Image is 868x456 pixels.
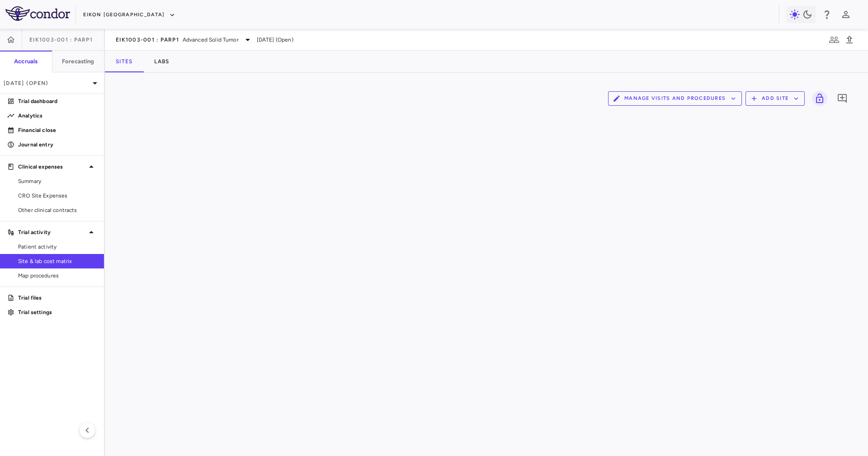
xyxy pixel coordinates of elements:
[83,8,175,22] button: Eikon [GEOGRAPHIC_DATA]
[18,272,97,280] span: Map procedures
[608,91,742,106] button: Manage Visits and Procedures
[18,257,97,265] span: Site & lab cost matrix
[18,177,97,185] span: Summary
[116,36,179,43] span: EIK1003-001 : PARP1
[29,36,93,43] span: EIK1003-001 : PARP1
[18,163,86,171] p: Clinical expenses
[745,91,805,106] button: Add Site
[18,294,97,302] p: Trial files
[14,57,38,66] h6: Accruals
[18,141,97,149] p: Journal entry
[143,51,180,72] button: Labs
[808,91,827,106] span: Lock grid
[18,243,97,251] span: Patient activity
[18,97,97,105] p: Trial dashboard
[183,36,239,44] span: Advanced Solid Tumor
[62,57,94,66] h6: Forecasting
[18,228,86,236] p: Trial activity
[18,206,97,214] span: Other clinical contracts
[5,6,70,21] img: logo-full-SnFGN8VE.png
[257,36,293,44] span: [DATE] (Open)
[4,79,90,87] p: [DATE] (Open)
[18,126,97,134] p: Financial close
[105,51,143,72] button: Sites
[18,308,97,316] p: Trial settings
[18,192,97,200] span: CRO Site Expenses
[837,93,848,104] svg: Add comment
[18,112,97,120] p: Analytics
[835,91,850,106] button: Add comment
